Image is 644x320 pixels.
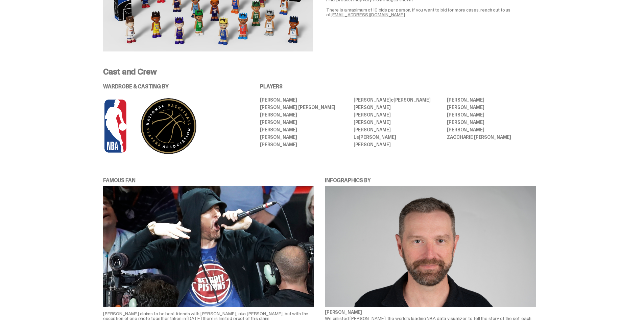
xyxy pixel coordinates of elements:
p: There is a maximum of 10 bids per person. If you want to bid for more cases, reach out to us at . [326,7,536,17]
li: [PERSON_NAME] [354,105,443,110]
p: WARDROBE & CASTING BY [103,84,241,89]
img: eminem%20nba.jpg [103,186,314,307]
li: [PERSON_NAME] [447,120,536,125]
li: [PERSON_NAME] [354,112,443,117]
li: [PERSON_NAME] [PERSON_NAME] [354,98,443,102]
p: Cast and Crew [103,68,536,76]
p: FAMOUS FAN [103,178,314,183]
li: [PERSON_NAME] [447,112,536,117]
li: [PERSON_NAME] [260,127,349,132]
p: [PERSON_NAME] [325,310,536,315]
li: [PERSON_NAME] [260,142,349,147]
span: e [356,134,359,140]
li: [PERSON_NAME] [354,142,443,147]
li: [PERSON_NAME] [PERSON_NAME] [260,105,349,110]
li: [PERSON_NAME] [354,127,443,132]
li: [PERSON_NAME] [447,98,536,102]
li: [PERSON_NAME] [447,127,536,132]
li: L [PERSON_NAME] [354,135,443,140]
a: [EMAIL_ADDRESS][DOMAIN_NAME] [331,12,405,18]
img: NBA%20and%20PA%20logo%20for%20PDP-04.png [103,98,221,155]
p: INFOGRAPHICS BY [325,178,536,183]
img: kirk%20nba.jpg [325,186,536,307]
p: PLAYERS [260,84,536,89]
span: c [391,97,393,103]
li: [PERSON_NAME] [447,105,536,110]
li: ZACCHARIE [PERSON_NAME] [447,135,536,140]
li: [PERSON_NAME] [354,120,443,125]
li: [PERSON_NAME] [260,98,349,102]
li: [PERSON_NAME] [260,120,349,125]
li: [PERSON_NAME] [260,112,349,117]
li: [PERSON_NAME] [260,135,349,140]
